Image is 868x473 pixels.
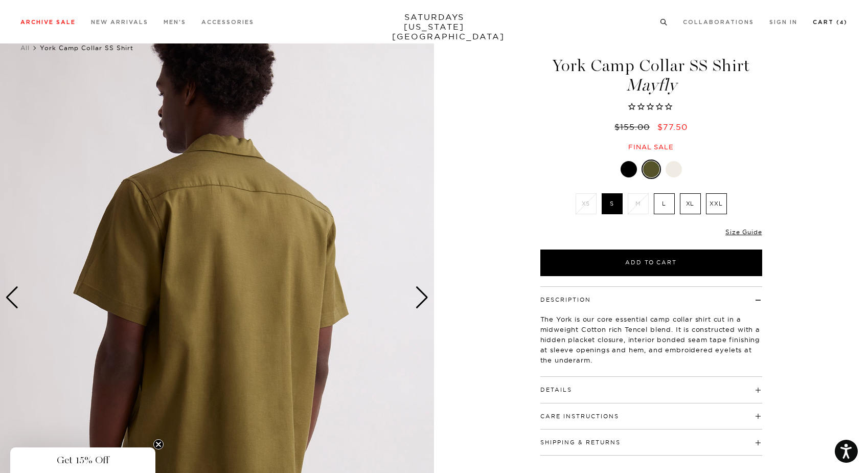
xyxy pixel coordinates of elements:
[769,19,797,25] a: Sign In
[153,439,164,449] button: Close teaser
[706,193,727,214] label: XXL
[654,193,675,214] label: L
[840,20,844,25] small: 4
[20,19,76,25] a: Archive Sale
[164,19,186,25] a: Men's
[683,19,754,25] a: Collaborations
[540,250,762,276] button: Add to Cart
[539,143,764,151] div: Final sale
[201,19,254,25] a: Accessories
[91,19,148,25] a: New Arrivals
[539,57,764,94] h1: York Camp Collar SS Shirt
[539,102,764,112] span: Rated 0.0 out of 5 stars 0 reviews
[57,454,109,466] span: Get 15% Off
[40,44,133,52] span: York Camp Collar SS Shirt
[657,122,688,132] span: $77.50
[540,314,762,365] p: The York is our core essential camp collar shirt cut in a midweight Cotton rich Tencel blend. It ...
[540,440,621,445] button: Shipping & Returns
[540,414,619,419] button: Care Instructions
[680,193,701,214] label: XL
[614,122,654,132] del: $155.00
[813,19,848,25] a: Cart (4)
[725,228,762,236] a: Size Guide
[540,387,572,393] button: Details
[10,447,155,473] div: Get 15% OffClose teaser
[415,286,429,309] div: Next slide
[5,286,19,309] div: Previous slide
[20,44,30,52] a: All
[540,297,591,303] button: Description
[392,12,476,41] a: SATURDAYS[US_STATE][GEOGRAPHIC_DATA]
[602,193,623,214] label: S
[539,77,764,94] span: Mayfly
